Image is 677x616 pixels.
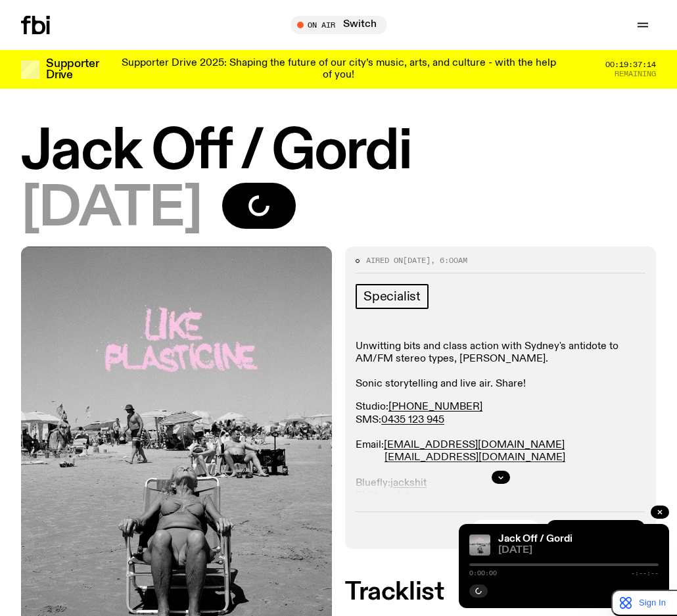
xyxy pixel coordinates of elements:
span: 00:19:37:14 [605,61,656,68]
p: Studio: SMS: Email: Bluefly: Shitter: Instagran: Fakebook: Home: [356,401,645,552]
span: Aired on [366,255,403,266]
h1: Jack Off / Gordi [21,126,656,179]
a: Jack Off / Gordi [498,534,572,544]
span: [DATE] [498,546,659,556]
a: [EMAIL_ADDRESS][DOMAIN_NAME] [384,440,565,450]
button: Tracklist [472,520,540,538]
a: 0435 123 945 [381,415,444,425]
span: 0:00:00 [469,570,497,577]
p: Supporter Drive 2025: Shaping the future of our city’s music, arts, and culture - with the help o... [116,58,561,81]
span: Remaining [615,70,656,78]
h2: Tracklist [345,580,656,604]
span: Specialist [363,289,421,304]
a: [EMAIL_ADDRESS][DOMAIN_NAME] [385,452,565,463]
a: Specialist [356,284,429,309]
h3: Supporter Drive [46,59,99,81]
button: On AirSwitch [291,16,387,34]
span: [DATE] [21,183,201,236]
span: -:--:-- [631,570,659,577]
p: Unwitting bits and class action with Sydney's antidote to AM/FM stereo types, [PERSON_NAME]. Soni... [356,341,645,391]
a: [PHONE_NUMBER] [388,402,482,412]
span: [DATE] [403,255,431,266]
span: , 6:00am [431,255,467,266]
a: More Episodes [546,520,645,538]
